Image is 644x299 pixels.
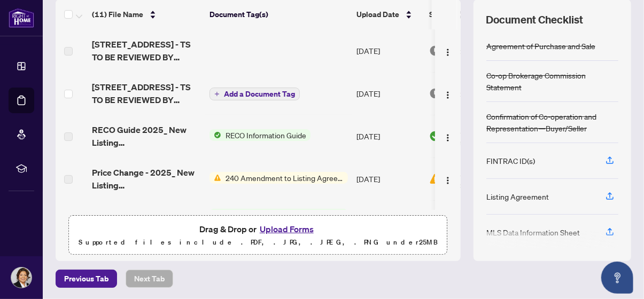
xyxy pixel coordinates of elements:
span: plus [214,91,220,97]
td: [DATE] [352,200,425,246]
span: Drag & Drop or [199,222,317,236]
img: Status Icon [210,129,221,141]
div: Agreement of Purchase and Sale [486,40,595,52]
span: [STREET_ADDRESS] - TS TO BE REVIEWED BY [PERSON_NAME].pdf [92,81,201,106]
img: Document Status [429,173,441,185]
span: RECO Guide 2025_ New Listing [STREET_ADDRESS] Melissa_[DATE] 11_58_32.pdf [92,123,201,149]
div: Confirmation of Co-operation and Representation—Buyer/Seller [486,111,618,134]
button: Next Tab [126,270,173,288]
span: 240 Amendment to Listing Agreement - Authority to Offer for Sale Price Change/Extension/Amendment(s) [221,172,348,184]
img: Document Status [429,45,441,57]
span: Status [429,9,451,20]
button: Add a Document Tag [210,88,300,100]
button: Status IconCommission Statement Sent to Lawyer [210,209,348,238]
td: [DATE] [352,115,425,158]
span: Upload Date [356,9,399,20]
img: Status Icon [210,172,221,184]
td: [DATE] [352,72,425,115]
span: Add a Document Tag [224,90,295,98]
img: Profile Icon [11,267,32,288]
button: Add a Document Tag [210,87,300,101]
button: Status Icon240 Amendment to Listing Agreement - Authority to Offer for Sale Price Change/Extensio... [210,172,348,184]
button: Logo [439,128,456,145]
img: Document Status [429,130,441,142]
button: Previous Tab [56,270,117,288]
img: Logo [444,176,452,185]
td: [DATE] [352,29,425,72]
p: Supported files include .PDF, .JPG, .JPEG, .PNG under 25 MB [75,236,441,249]
button: Status IconRECO Information Guide [210,129,311,141]
img: Logo [444,48,452,57]
img: Logo [444,133,452,142]
span: Price Change - 2025_ New Listing [STREET_ADDRESS] Melissa_[DATE] 11_56_45.pdf [92,166,201,192]
button: Logo [439,42,456,59]
span: [STREET_ADDRESS] - TS TO BE REVIEWED BY [PERSON_NAME].pdf [92,38,201,64]
img: logo [9,8,34,28]
td: [DATE] [352,158,425,200]
button: Logo [439,170,456,187]
span: Previous Tab [64,270,108,287]
img: Document Status [429,88,441,99]
div: Co-op Brokerage Commission Statement [486,69,618,93]
img: Status Icon [210,209,221,221]
span: Document Checklist [486,12,584,27]
span: Drag & Drop orUpload FormsSupported files include .PDF, .JPG, .JPEG, .PNG under25MB [69,216,447,255]
button: Logo [439,85,456,102]
img: Logo [444,91,452,99]
button: Upload Forms [257,222,317,236]
div: Listing Agreement [486,191,549,202]
button: Open asap [601,262,633,294]
span: (11) File Name [92,9,143,20]
span: Commission Statement Sent to Lawyer [221,209,348,221]
span: RECO Information Guide [221,129,311,141]
div: MLS Data Information Sheet [486,226,580,238]
div: FINTRAC ID(s) [486,155,535,167]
